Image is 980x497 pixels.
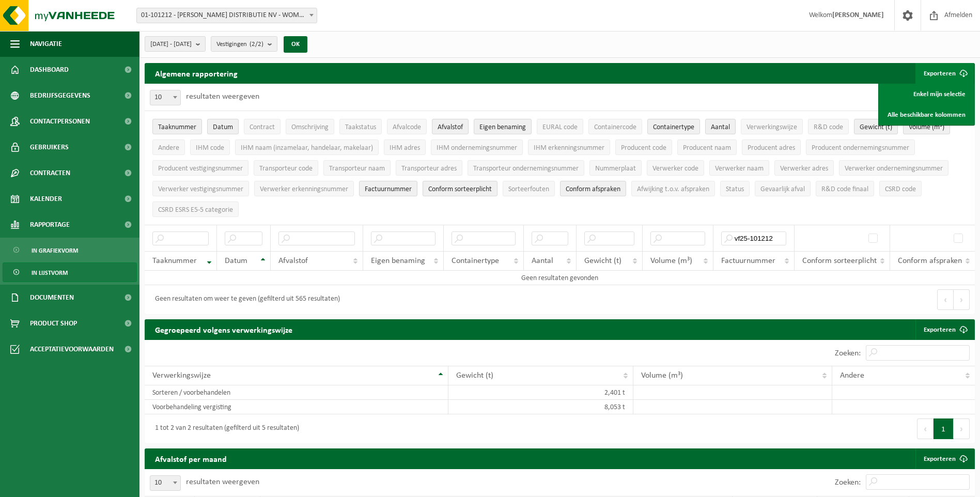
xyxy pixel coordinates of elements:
span: Andere [158,144,179,152]
button: ContractContract: Activate to sort [244,119,281,134]
button: Gewicht (t)Gewicht (t): Activate to sort [854,119,898,134]
button: IHM erkenningsnummerIHM erkenningsnummer: Activate to sort [528,139,610,155]
span: Aantal [711,123,730,131]
span: Verwerkingswijze [746,123,797,131]
button: Producent codeProducent code: Activate to sort [615,139,672,155]
button: Verwerker naamVerwerker naam: Activate to sort [709,160,769,176]
td: 2,401 t [448,385,633,400]
a: Enkel mijn selectie [880,84,973,104]
span: 01-101212 - CHARLES DISTRIBUTIE NV - WOMMELGEM [137,8,317,23]
span: Sorteerfouten [508,185,549,193]
button: Verwerker erkenningsnummerVerwerker erkenningsnummer: Activate to sort [254,181,354,196]
button: AndereAndere: Activate to sort [152,139,185,155]
button: Previous [917,418,934,439]
h2: Algemene rapportering [145,63,248,84]
td: Voorbehandeling vergisting [145,400,448,414]
button: AantalAantal: Activate to sort [705,119,736,134]
button: AfvalstofAfvalstof: Activate to sort [432,119,469,134]
button: Gevaarlijk afval : Activate to sort [755,181,811,196]
button: IHM naam (inzamelaar, handelaar, makelaar)IHM naam (inzamelaar, handelaar, makelaar): Activate to... [235,139,379,155]
span: CSRD code [885,185,916,193]
span: Gewicht (t) [860,123,892,131]
span: Producent vestigingsnummer [158,165,243,173]
span: EURAL code [542,123,578,131]
span: Conform afspraken [566,185,620,193]
span: Taaknummer [158,123,196,131]
span: Verwerker code [652,165,698,173]
span: In grafiekvorm [32,241,78,260]
button: ContainertypeContainertype: Activate to sort [647,119,700,134]
h2: Afvalstof per maand [145,448,237,469]
span: Kalender [30,186,62,212]
span: Volume (m³) [641,371,683,380]
td: 8,053 t [448,400,633,414]
h2: Gegroepeerd volgens verwerkingswijze [145,319,303,339]
label: resultaten weergeven [186,478,259,486]
span: Product Shop [30,310,77,336]
button: TaakstatusTaakstatus: Activate to sort [339,119,382,134]
span: Gewicht (t) [456,371,493,380]
span: Dashboard [30,57,69,83]
button: SorteerfoutenSorteerfouten: Activate to sort [503,181,555,196]
span: IHM erkenningsnummer [534,144,604,152]
span: Verwerker erkenningsnummer [260,185,348,193]
a: Exporteren [915,319,974,340]
span: Bedrijfsgegevens [30,83,90,108]
td: Sorteren / voorbehandelen [145,385,448,400]
button: R&D codeR&amp;D code: Activate to sort [808,119,849,134]
span: Documenten [30,285,74,310]
a: Exporteren [915,448,974,469]
button: [DATE] - [DATE] [145,36,206,52]
span: Eigen benaming [371,257,425,265]
td: Geen resultaten gevonden [145,271,975,285]
button: Conform afspraken : Activate to sort [560,181,626,196]
span: Datum [213,123,233,131]
button: EURAL codeEURAL code: Activate to sort [537,119,583,134]
span: 10 [150,90,181,105]
span: Taaknummer [152,257,197,265]
div: 1 tot 2 van 2 resultaten (gefilterd uit 5 resultaten) [150,420,299,438]
button: Verwerker vestigingsnummerVerwerker vestigingsnummer: Activate to sort [152,181,249,196]
button: Conform sorteerplicht : Activate to sort [423,181,497,196]
button: Transporteur codeTransporteur code: Activate to sort [254,160,318,176]
label: Zoeken: [835,349,861,358]
span: Afvalcode [393,123,421,131]
span: [DATE] - [DATE] [150,37,192,52]
span: IHM ondernemingsnummer [437,144,517,152]
span: Transporteur code [259,165,313,173]
button: Verwerker ondernemingsnummerVerwerker ondernemingsnummer: Activate to sort [839,160,948,176]
button: AfvalcodeAfvalcode: Activate to sort [387,119,427,134]
a: In lijstvorm [3,262,137,282]
span: Afvalstof [278,257,308,265]
span: Contract [250,123,275,131]
button: 1 [934,418,954,439]
count: (2/2) [250,41,263,48]
span: Andere [840,371,864,380]
span: Nummerplaat [595,165,636,173]
span: CSRD ESRS E5-5 categorie [158,206,233,214]
span: Transporteur ondernemingsnummer [473,165,579,173]
button: R&D code finaalR&amp;D code finaal: Activate to sort [816,181,874,196]
button: OmschrijvingOmschrijving: Activate to sort [286,119,334,134]
button: VerwerkingswijzeVerwerkingswijze: Activate to sort [741,119,803,134]
span: Conform afspraken [898,257,962,265]
span: Verwerker vestigingsnummer [158,185,243,193]
button: Verwerker adresVerwerker adres: Activate to sort [774,160,834,176]
button: IHM ondernemingsnummerIHM ondernemingsnummer: Activate to sort [431,139,523,155]
button: StatusStatus: Activate to sort [720,181,750,196]
button: Next [954,418,970,439]
span: Verwerker naam [715,165,764,173]
span: Containercode [594,123,636,131]
span: Gevaarlijk afval [760,185,805,193]
span: Verwerkingswijze [152,371,211,380]
span: 10 [150,475,181,491]
span: Vestigingen [216,37,263,52]
span: R&D code finaal [821,185,868,193]
button: IHM adresIHM adres: Activate to sort [384,139,426,155]
span: R&D code [814,123,843,131]
span: Producent ondernemingsnummer [812,144,909,152]
button: TaaknummerTaaknummer: Activate to remove sorting [152,119,202,134]
span: Containertype [452,257,499,265]
button: Next [954,289,970,310]
button: Producent naamProducent naam: Activate to sort [677,139,737,155]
